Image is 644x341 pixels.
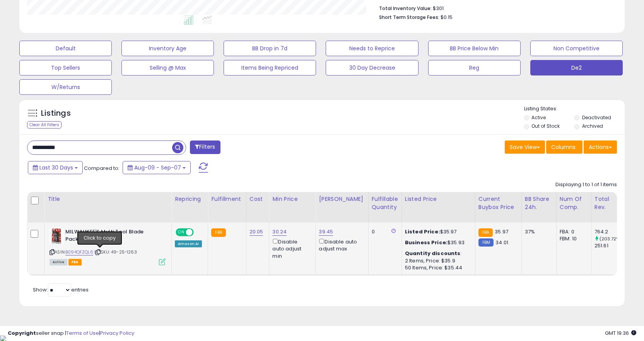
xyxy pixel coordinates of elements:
[123,161,191,174] button: Aug-09 - Sep-07
[379,5,432,12] b: Total Inventory Value:
[531,114,546,121] label: Active
[478,228,493,237] small: FBA
[319,195,365,203] div: [PERSON_NAME]
[379,14,439,21] b: Short Term Storage Fees:
[48,195,168,203] div: Title
[441,14,453,21] span: $0.15
[211,195,243,203] div: Fulfillment
[249,195,266,203] div: Cost
[65,228,159,245] b: MILWAUKEE'S Multi Tool Blade Pack,PK3, (49251263)
[428,60,521,75] button: Reg
[121,60,214,75] button: Selling @ Max
[50,259,67,266] span: All listings currently available for purchase on Amazon
[50,228,166,264] div: ASIN:
[190,141,220,154] button: Filters
[495,239,508,246] span: 34.01
[405,257,469,264] div: 2 Items, Price: $35.9
[66,329,99,337] a: Terms of Use
[478,238,494,247] small: FBM
[8,329,36,337] strong: Copyright
[326,60,418,75] button: 30 Day Decrease
[531,123,560,129] label: Out of Stock
[555,181,617,188] div: Displaying 1 to 1 of 1 items
[84,165,120,172] span: Compared to:
[525,195,553,211] div: BB Share 24h.
[211,228,225,237] small: FBA
[530,60,623,75] button: De2
[8,330,134,337] div: seller snap | |
[584,141,617,154] button: Actions
[41,108,71,119] h5: Listings
[525,228,550,235] div: 37%
[530,41,623,56] button: Non Competitive
[405,228,469,235] div: $35.97
[405,250,461,257] b: Quantity discounts
[19,60,112,75] button: Top Sellers
[405,239,469,246] div: $35.93
[582,123,603,129] label: Archived
[372,195,398,211] div: Fulfillable Quantity
[560,235,585,242] div: FBM: 10
[495,228,508,235] span: 35.97
[405,228,440,235] b: Listed Price:
[594,228,626,235] div: 764.2
[546,141,583,154] button: Columns
[224,41,316,56] button: BB Drop in 7d
[272,237,309,260] div: Disable auto adjust min
[19,41,112,56] button: Default
[100,329,134,337] a: Privacy Policy
[560,228,585,235] div: FBA: 0
[39,164,73,171] span: Last 30 Days
[134,164,181,171] span: Aug-09 - Sep-07
[175,195,205,203] div: Repricing
[176,229,186,236] span: ON
[600,236,622,242] small: (203.72%)
[326,41,418,56] button: Needs to Reprice
[121,41,214,56] button: Inventory Age
[478,195,518,211] div: Current Buybox Price
[249,228,263,236] a: 20.05
[272,228,287,236] a: 30.24
[94,249,137,255] span: | SKU: 49-25-1263
[405,239,448,246] b: Business Price:
[551,143,576,151] span: Columns
[28,161,83,174] button: Last 30 Days
[272,195,312,203] div: Min Price
[175,240,202,247] div: Amazon AI
[372,228,396,235] div: 0
[605,329,636,337] span: 2025-10-8 19:36 GMT
[319,228,333,236] a: 39.45
[68,259,82,266] span: FBA
[319,237,362,252] div: Disable auto adjust max
[224,60,316,75] button: Items Being Repriced
[594,242,626,249] div: 251.61
[594,195,623,211] div: Total Rev.
[405,250,469,257] div: :
[379,3,611,12] li: $301
[65,249,93,255] a: B094QFZQL6
[33,286,89,293] span: Show: entries
[193,229,205,236] span: OFF
[27,121,61,129] div: Clear All Filters
[405,195,472,203] div: Listed Price
[428,41,521,56] button: BB Price Below Min
[560,195,588,211] div: Num of Comp.
[505,141,545,154] button: Save View
[19,79,112,95] button: W/Returns
[405,264,469,271] div: 50 Items, Price: $35.44
[524,105,625,113] p: Listing States:
[50,228,63,244] img: 5144Hr75GpL._SL40_.jpg
[582,114,611,121] label: Deactivated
